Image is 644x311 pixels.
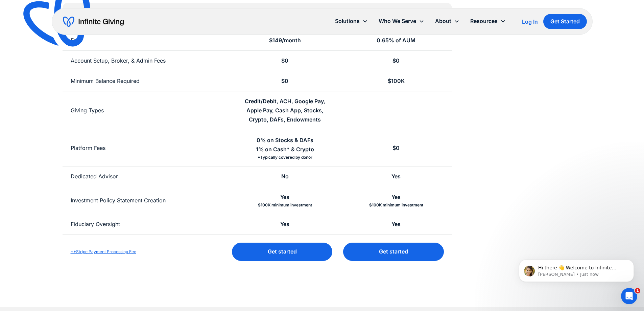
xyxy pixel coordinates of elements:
div: About [430,14,465,28]
div: Solutions [330,14,373,28]
a: *+Stripe Payment Processing Fee [71,249,136,254]
div: 0.65% of AUM [377,36,415,45]
div: Yes [391,172,401,181]
div: Giving Types [71,106,104,115]
div: $0 [281,56,288,65]
div: $100K [388,76,405,86]
span: 1 [635,288,640,293]
div: *Typically covered by donor [258,154,312,161]
a: Log In [522,18,538,26]
div: $149/month [269,36,301,45]
div: Who We Serve [379,17,416,26]
div: $100K minimum investment [369,202,423,208]
div: About [435,17,451,26]
a: Get started [232,243,332,261]
a: Get started [343,243,444,261]
div: Resources [470,17,498,26]
a: Get Started [543,14,587,29]
iframe: Intercom live chat [621,288,637,304]
div: Resources [465,14,511,28]
div: Log In [522,19,538,24]
div: Yes [391,220,401,229]
div: Yes [280,193,289,202]
div: Account Setup, Broker, & Admin Fees [71,56,166,65]
div: Yes [280,220,289,229]
iframe: Intercom notifications message [509,245,644,293]
div: $0 [392,143,400,153]
div: Solutions [335,17,360,26]
div: Credit/Debit, ACH, Google Pay, Apple Pay, Cash App, Stocks, Crypto, DAFs, Endowments [237,97,332,125]
div: No [281,172,289,181]
div: $0 [281,76,288,86]
div: $100K minimum investment [258,202,312,208]
div: $0 [392,56,400,65]
div: Platform Fees [71,143,105,153]
div: 0% on Stocks & DAFs 1% on Cash* & Crypto [256,136,314,154]
a: home [63,16,124,27]
div: Dedicated Advisor [71,172,118,181]
div: Investment Policy Statement Creation [71,196,166,205]
div: Minimum Balance Required [71,76,140,86]
div: Who We Serve [373,14,430,28]
div: Yes [391,193,401,202]
div: Fiduciary Oversight [71,220,120,229]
